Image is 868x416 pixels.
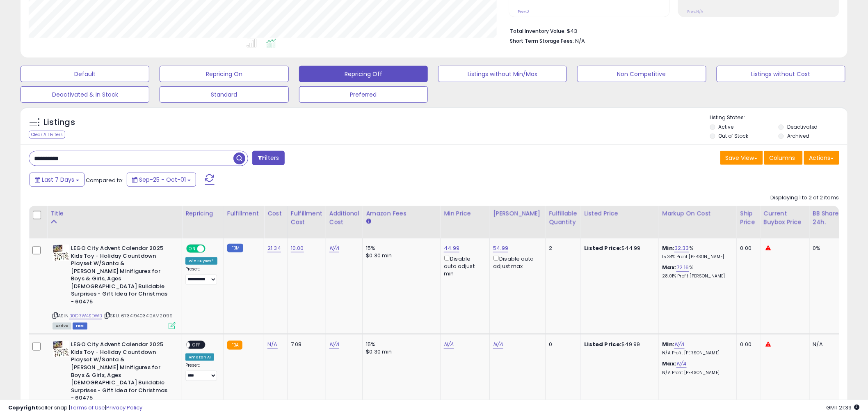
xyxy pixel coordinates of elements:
[740,341,754,348] div: 0.00
[787,123,818,130] label: Deactivated
[53,341,69,357] img: 51tN3k+PFjL._SL40_.jpg
[187,245,197,252] span: ON
[674,244,689,252] a: 32.33
[185,257,217,265] div: Win BuyBox *
[662,360,677,367] b: Max:
[42,176,74,184] span: Last 7 Days
[291,341,320,348] div: 7.08
[438,66,567,82] button: Listings without Min/Max
[29,131,65,139] div: Clear All Filters
[160,66,288,82] button: Repricing On
[827,404,860,411] span: 2025-10-12 21:39 GMT
[444,340,454,349] a: N/A
[764,209,806,226] div: Current Buybox Price
[662,209,733,218] div: Markup on Cost
[710,114,847,122] p: Listing States:
[43,117,75,128] h5: Listings
[103,312,173,319] span: | SKU: 673419403412AM2099
[71,245,171,308] b: LEGO City Advent Calendar 2025 Kids Toy - Holiday Countdown Playset W/Santa & [PERSON_NAME] Minif...
[53,245,69,261] img: 51tN3k+PFjL._SL40_.jpg
[510,25,833,35] li: $43
[575,37,585,45] span: N/A
[444,209,486,218] div: Min Price
[510,28,566,35] b: Total Inventory Value:
[366,252,434,259] div: $0.30 min
[227,244,243,252] small: FBM
[510,37,574,44] b: Short Term Storage Fees:
[720,151,763,165] button: Save View
[813,209,843,226] div: BB Share 24h.
[493,340,503,349] a: N/A
[717,66,845,82] button: Listings without Cost
[70,404,105,411] a: Terms of Use
[71,341,171,404] b: LEGO City Advent Calendar 2025 Kids Toy - Holiday Countdown Playset W/Santa & [PERSON_NAME] Minif...
[444,254,483,277] div: Disable auto adjust min
[252,151,284,165] button: Filters
[662,350,731,356] p: N/A Profit [PERSON_NAME]
[764,151,803,165] button: Columns
[444,244,459,252] a: 44.99
[227,341,242,350] small: FBA
[8,404,38,411] strong: Copyright
[329,209,359,226] div: Additional Cost
[160,86,288,103] button: Standard
[366,218,371,225] small: Amazon Fees.
[585,244,622,252] b: Listed Price:
[662,273,731,279] p: 28.01% Profit [PERSON_NAME]
[329,340,339,349] a: N/A
[329,244,339,252] a: N/A
[50,209,178,218] div: Title
[30,173,85,187] button: Last 7 Days
[366,245,434,252] div: 15%
[662,370,731,376] p: N/A Profit [PERSON_NAME]
[771,194,839,202] div: Displaying 1 to 2 of 2 items
[366,341,434,348] div: 15%
[291,244,304,252] a: 10.00
[740,245,754,252] div: 0.00
[127,173,196,187] button: Sep-25 - Oct-01
[185,363,217,381] div: Preset:
[577,66,706,82] button: Non Competitive
[662,340,675,348] b: Min:
[366,348,434,356] div: $0.30 min
[73,323,87,330] span: FBM
[53,323,71,330] span: All listings currently available for purchase on Amazon
[86,176,123,184] span: Compared to:
[299,66,428,82] button: Repricing Off
[549,341,575,348] div: 0
[53,245,176,328] div: ASIN:
[804,151,839,165] button: Actions
[227,209,260,218] div: Fulfillment
[518,9,529,14] small: Prev: 0
[267,209,284,218] div: Cost
[676,263,689,272] a: 72.16
[185,354,214,361] div: Amazon AI
[190,342,203,349] span: OFF
[204,245,217,252] span: OFF
[493,254,539,270] div: Disable auto adjust max
[267,340,277,349] a: N/A
[662,263,677,271] b: Max:
[549,245,575,252] div: 2
[662,245,731,260] div: %
[787,132,809,139] label: Archived
[549,209,578,226] div: Fulfillable Quantity
[493,244,508,252] a: 54.99
[267,244,281,252] a: 21.34
[740,209,757,226] div: Ship Price
[185,266,217,285] div: Preset:
[719,123,734,130] label: Active
[8,404,142,412] div: seller snap | |
[69,312,102,319] a: B0DRW4SDWB
[366,209,437,218] div: Amazon Fees
[21,66,149,82] button: Default
[662,264,731,279] div: %
[21,86,149,103] button: Deactivated & In Stock
[585,340,622,348] b: Listed Price:
[585,341,653,348] div: $49.99
[585,209,656,218] div: Listed Price
[659,206,737,238] th: The percentage added to the cost of goods (COGS) that forms the calculator for Min & Max prices.
[185,209,220,218] div: Repricing
[585,245,653,252] div: $44.99
[493,209,542,218] div: [PERSON_NAME]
